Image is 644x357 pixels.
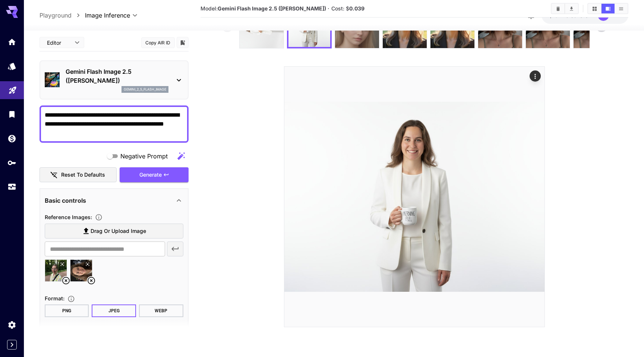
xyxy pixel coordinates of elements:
[602,4,615,13] button: Show media in video view
[92,214,105,221] button: Upload a reference image to guide the result. This is needed for Image-to-Image or Inpainting. Su...
[40,11,72,20] a: Playground
[45,224,183,239] label: Drag or upload image
[141,37,175,48] button: Copy AIR ID
[551,3,579,14] div: Clear AllDownload All
[120,152,168,161] span: Negative Prompt
[615,4,628,13] button: Show media in list view
[66,67,168,85] p: Gemini Flash Image 2.5 ([PERSON_NAME])
[40,167,117,182] button: Reset to defaults
[40,11,85,20] nav: breadcrumb
[331,5,364,12] span: Cost: $
[64,295,78,303] button: Choose the file format for the output image.
[45,295,64,301] span: Format :
[218,5,326,12] b: Gemini Flash Image 2.5 ([PERSON_NAME])
[45,196,86,205] p: Basic controls
[587,3,628,14] div: Show media in grid viewShow media in video viewShow media in list view
[139,170,162,179] span: Generate
[565,4,578,13] button: Download All
[7,134,16,143] div: Wallet
[45,191,183,209] div: Basic controls
[47,39,70,47] span: Editor
[124,87,166,92] p: gemini_2_5_flash_image
[85,11,130,20] span: Image Inference
[139,304,183,317] button: WEBP
[7,182,16,192] div: Usage
[549,12,566,19] span: $10.17
[92,304,136,317] button: JPEG
[7,158,16,167] div: API Keys
[201,5,326,12] span: Model:
[91,227,146,236] span: Drag or upload image
[530,70,541,82] div: Actions
[7,37,16,47] div: Home
[8,83,17,92] div: Playground
[7,320,16,329] div: Settings
[7,61,16,71] div: Models
[7,110,16,119] div: Library
[7,340,17,350] button: Expand sidebar
[349,5,364,12] b: 0.039
[45,64,183,96] div: Gemini Flash Image 2.5 ([PERSON_NAME])gemini_2_5_flash_image
[566,12,592,19] span: credits left
[120,167,188,182] button: Generate
[588,4,601,13] button: Show media in grid view
[45,304,89,317] button: PNG
[552,4,565,13] button: Clear All
[45,214,92,220] span: Reference Images :
[179,38,186,47] button: Add to library
[284,67,544,327] img: 9k=
[328,4,329,13] p: ·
